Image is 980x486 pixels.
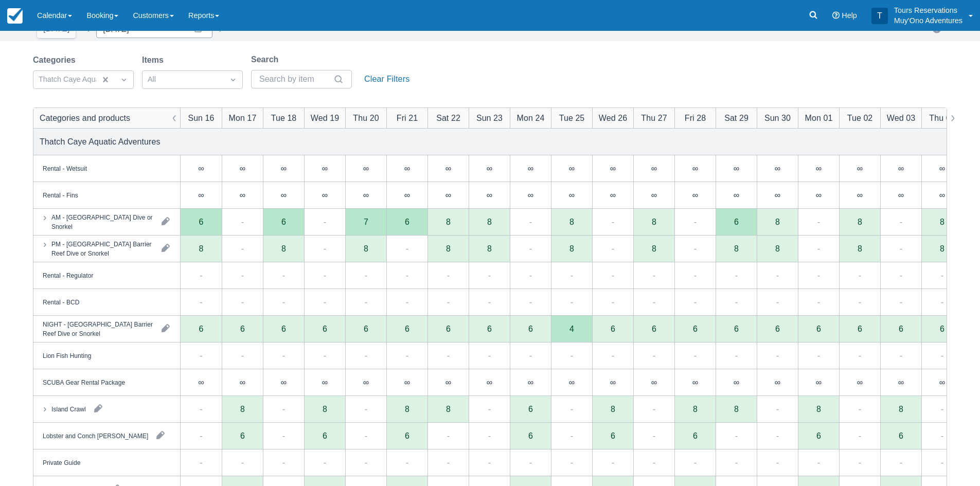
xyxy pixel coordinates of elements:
div: ∞ [757,155,798,182]
div: ∞ [839,369,880,396]
div: ∞ [610,191,616,199]
div: ∞ [592,155,633,182]
div: - [241,242,244,255]
div: 6 [222,423,263,449]
div: 8 [775,218,780,226]
div: ∞ [222,155,263,182]
div: ∞ [363,191,369,199]
div: ∞ [569,191,575,199]
label: Search [251,53,282,66]
div: 8 [487,218,492,226]
div: 8 [446,244,451,253]
div: Fri 28 [685,112,706,124]
div: Rental - Regulator [43,271,93,280]
div: 6 [880,316,921,343]
div: - [571,296,573,308]
div: - [529,215,532,228]
div: ∞ [487,164,492,172]
div: - [694,296,697,308]
div: - [488,349,491,362]
div: 8 [364,244,368,253]
div: - [324,242,326,255]
div: 6 [858,325,862,333]
div: 6 [181,316,222,343]
div: ∞ [528,191,533,199]
span: Help [842,11,857,20]
div: ∞ [633,155,674,182]
div: - [447,349,450,362]
div: 6 [510,423,551,449]
div: Thu 27 [641,112,667,124]
div: ∞ [734,164,739,172]
div: ∞ [651,164,657,172]
div: 4 [569,325,574,333]
div: 8 [281,244,286,253]
div: - [529,296,532,308]
div: - [776,349,779,362]
div: - [612,269,614,281]
div: ∞ [692,378,698,386]
div: 6 [798,316,839,343]
div: - [735,296,738,308]
div: 8 [734,244,739,253]
div: ∞ [798,155,839,182]
div: ∞ [198,191,204,199]
div: ∞ [633,182,674,209]
div: - [529,349,532,362]
div: Wed 03 [887,112,915,124]
div: 6 [528,431,533,440]
div: - [735,349,738,362]
div: - [653,269,655,281]
div: ∞ [181,155,222,182]
div: ∞ [857,378,863,386]
div: Thu 20 [353,112,379,124]
div: ∞ [880,155,921,182]
div: ∞ [181,182,222,209]
div: ∞ [692,164,698,172]
div: ∞ [674,182,716,209]
div: ∞ [304,182,345,209]
i: Help [832,12,840,19]
div: Sun 16 [188,112,214,124]
div: ∞ [487,191,492,199]
div: - [488,269,491,281]
div: Wed 19 [311,112,339,124]
div: 6 [611,431,615,440]
button: Clear Filters [360,70,414,88]
div: ∞ [446,378,451,386]
div: ∞ [921,369,963,396]
div: 6 [693,431,698,440]
div: - [612,296,614,308]
div: - [900,215,902,228]
div: 6 [839,316,880,343]
div: ∞ [487,378,492,386]
div: ∞ [569,164,575,172]
input: Search by item [259,70,331,88]
div: Rental - BCD [43,297,79,307]
div: - [488,296,491,308]
div: - [365,349,367,362]
div: ∞ [469,155,510,182]
div: ∞ [551,182,592,209]
div: ∞ [880,182,921,209]
p: Tours Reservations [894,5,963,15]
div: ∞ [222,369,263,396]
div: ∞ [921,182,963,209]
div: 6 [592,316,633,343]
div: - [324,269,326,281]
div: 6 [345,316,386,343]
p: Muy'Ono Adventures [894,15,963,26]
div: 8 [199,244,204,253]
div: - [241,215,244,228]
div: ∞ [281,378,287,386]
div: 6 [921,316,963,343]
div: - [859,269,861,281]
div: ∞ [857,164,863,172]
div: 6 [427,316,469,343]
div: - [241,269,244,281]
div: - [571,269,573,281]
div: - [200,269,202,281]
div: 6 [674,316,716,343]
div: ∞ [633,369,674,396]
div: - [365,269,367,281]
